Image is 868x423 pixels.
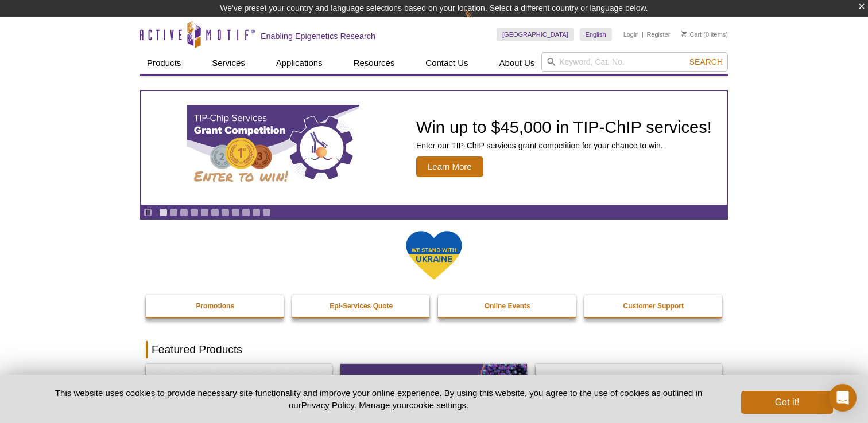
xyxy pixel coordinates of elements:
a: Epi-Services Quote [292,295,431,317]
a: Go to slide 8 [231,208,240,217]
a: Go to slide 2 [169,208,178,217]
a: English [580,28,612,41]
strong: Promotions [196,302,234,310]
img: Your Cart [681,31,687,37]
h2: Win up to $45,000 in TIP-ChIP services! [416,119,712,136]
a: Go to slide 11 [262,208,271,217]
a: Contact Us [418,52,475,74]
img: We Stand With Ukraine [405,230,463,281]
button: cookie settings [409,400,466,410]
div: Open Intercom Messenger [829,384,857,412]
p: Enter our TIP-ChIP services grant competition for your chance to win. [416,140,712,151]
button: Got it! [741,391,833,414]
a: Resources [347,52,402,74]
input: Keyword, Cat. No. [541,52,728,72]
p: This website uses cookies to provide necessary site functionality and improve your online experie... [35,387,722,411]
a: Promotions [146,295,285,317]
a: Go to slide 10 [252,208,261,217]
article: TIP-ChIP Services Grant Competition [141,91,727,205]
a: Go to slide 1 [159,208,168,217]
strong: Customer Support [623,302,684,310]
li: | [642,28,644,41]
img: TIP-ChIP Services Grant Competition [187,105,359,191]
a: TIP-ChIP Services Grant Competition Win up to $45,000 in TIP-ChIP services! Enter our TIP-ChIP se... [141,91,727,205]
a: Toggle autoplay [144,208,152,217]
a: Go to slide 4 [190,208,199,217]
a: Products [140,52,188,74]
a: Go to slide 6 [211,208,219,217]
a: About Us [493,52,542,74]
a: Go to slide 9 [242,208,250,217]
strong: Epi-Services Quote [330,302,393,310]
a: [GEOGRAPHIC_DATA] [497,28,574,41]
a: Login [623,30,639,38]
a: Privacy Policy [301,400,354,410]
span: Search [689,57,723,66]
strong: Online Events [485,302,530,310]
a: Register [646,30,670,38]
a: Go to slide 7 [221,208,230,217]
a: Go to slide 5 [200,208,209,217]
button: Search [686,57,726,67]
a: Customer Support [584,295,723,317]
span: Learn More [416,156,483,177]
img: Change Here [464,9,495,36]
a: Cart [681,30,702,38]
a: Online Events [438,295,577,317]
a: Services [205,52,252,74]
h2: Enabling Epigenetics Research [261,31,375,41]
a: Go to slide 3 [180,208,188,217]
h2: Featured Products [146,341,722,358]
li: (0 items) [681,28,728,41]
a: Applications [269,52,330,74]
